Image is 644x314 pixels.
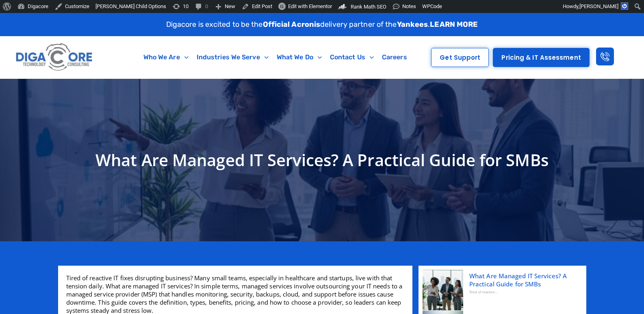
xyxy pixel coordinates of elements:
[166,19,478,30] p: Digacore is excited to be the delivery partner of the .
[263,20,321,29] strong: Official Acronis
[273,48,326,67] a: What We Do
[139,48,193,67] a: Who We Are
[129,48,422,67] nav: Menu
[62,148,582,172] h1: What Are Managed IT Services? A Practical Guide for SMBs
[431,48,489,67] a: Get Support
[326,48,378,67] a: Contact Us
[469,288,576,296] div: Tired of reactive...
[14,40,95,74] img: Digacore logo 1
[501,54,581,61] span: Pricing & IT Assessment
[579,3,618,9] span: [PERSON_NAME]
[397,20,428,29] strong: Yankees
[351,4,386,10] span: Rank Math SEO
[288,3,332,9] span: Edit with Elementor
[378,48,411,67] a: Careers
[193,48,273,67] a: Industries We Serve
[423,270,463,310] img: What Are Managed IT Services
[440,54,480,61] span: Get Support
[493,48,589,67] a: Pricing & IT Assessment
[430,20,478,29] a: LEARN MORE
[469,272,576,288] a: What Are Managed IT Services? A Practical Guide for SMBs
